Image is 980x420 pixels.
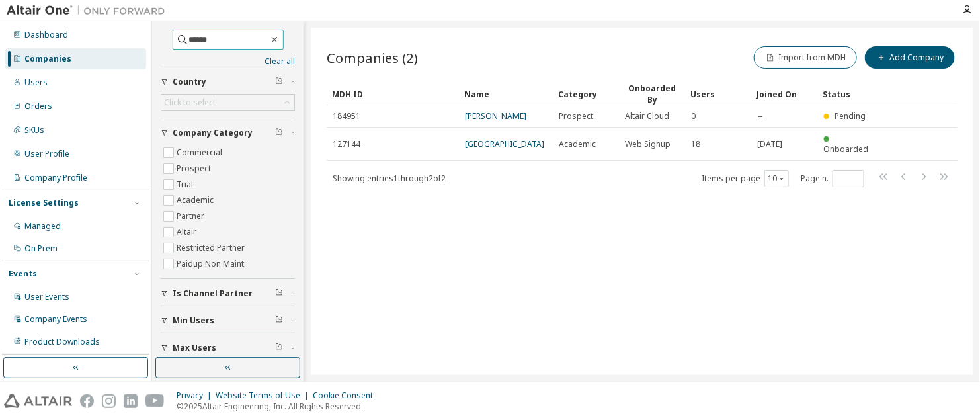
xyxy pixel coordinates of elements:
[177,240,247,256] label: Restricted Partner
[702,170,789,187] span: Items per page
[754,46,857,69] button: Import from MDH
[164,97,216,108] div: Click to select
[7,4,172,17] img: Altair One
[824,144,869,155] span: Onboarded
[24,149,69,159] div: User Profile
[333,111,360,122] span: 184951
[327,48,418,67] span: Companies (2)
[24,173,87,183] div: Company Profile
[333,173,446,184] span: Showing entries 1 through 2 of 2
[24,125,44,136] div: SKUs
[177,161,214,177] label: Prospect
[24,54,71,64] div: Companies
[161,333,295,362] button: Max Users
[24,101,52,112] div: Orders
[173,77,206,87] span: Country
[177,224,199,240] label: Altair
[161,306,295,335] button: Min Users
[24,77,48,88] div: Users
[177,177,196,192] label: Trial
[333,139,360,149] span: 127144
[161,95,294,110] div: Click to select
[757,83,813,105] div: Joined On
[692,111,696,122] span: 0
[626,139,671,149] span: Web Signup
[465,138,544,149] a: [GEOGRAPHIC_DATA]
[626,111,670,122] span: Altair Cloud
[80,394,94,408] img: facebook.svg
[24,243,58,254] div: On Prem
[177,256,247,272] label: Paidup Non Maint
[692,139,701,149] span: 18
[758,139,783,149] span: [DATE]
[161,279,295,308] button: Is Channel Partner
[625,83,680,105] div: Onboarded By
[24,292,69,302] div: User Events
[768,173,786,184] button: 10
[9,198,79,208] div: License Settings
[24,314,87,325] div: Company Events
[332,83,454,105] div: MDH ID
[835,110,866,122] span: Pending
[173,128,253,138] span: Company Category
[161,118,295,147] button: Company Category
[173,315,214,326] span: Min Users
[24,30,68,40] div: Dashboard
[464,83,548,105] div: Name
[691,83,747,105] div: Users
[758,111,763,122] span: --
[559,139,596,149] span: Academic
[177,145,225,161] label: Commercial
[145,394,165,408] img: youtube.svg
[275,128,283,138] span: Clear filter
[275,288,283,299] span: Clear filter
[173,288,253,299] span: Is Channel Partner
[177,192,216,208] label: Academic
[24,337,100,347] div: Product Downloads
[559,111,594,122] span: Prospect
[559,83,614,105] div: Category
[177,390,216,401] div: Privacy
[275,77,283,87] span: Clear filter
[9,269,37,279] div: Events
[161,67,295,97] button: Country
[24,221,61,231] div: Managed
[177,208,207,224] label: Partner
[161,56,295,67] a: Clear all
[823,83,879,105] div: Status
[313,390,381,401] div: Cookie Consent
[102,394,116,408] img: instagram.svg
[173,343,216,353] span: Max Users
[465,110,526,122] a: [PERSON_NAME]
[801,170,864,187] span: Page n.
[275,315,283,326] span: Clear filter
[4,394,72,408] img: altair_logo.svg
[216,390,313,401] div: Website Terms of Use
[177,401,381,412] p: © 2025 Altair Engineering, Inc. All Rights Reserved.
[124,394,138,408] img: linkedin.svg
[275,343,283,353] span: Clear filter
[865,46,955,69] button: Add Company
